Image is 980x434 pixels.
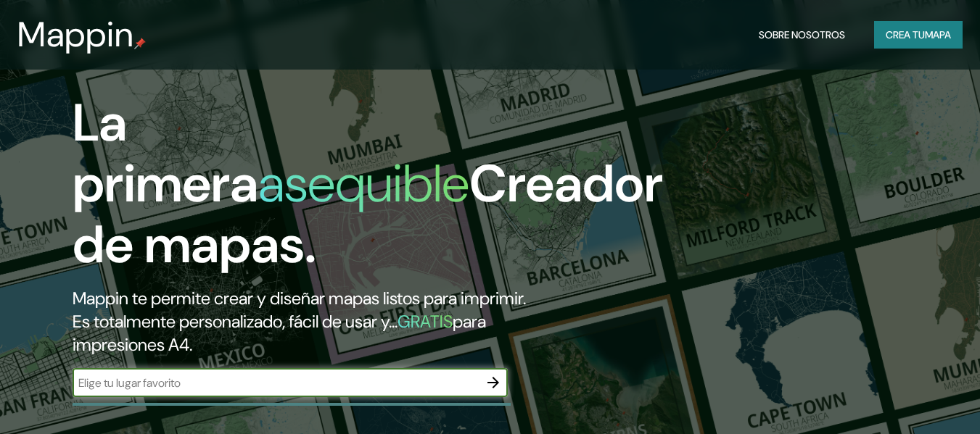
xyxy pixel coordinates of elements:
font: Crea tu [886,28,925,41]
font: Sobre nosotros [759,28,845,41]
button: Crea tumapa [874,21,963,49]
font: Mappin [17,12,134,57]
button: Sobre nosotros [753,21,851,49]
font: Mappin te permite crear y diseñar mapas listos para imprimir. [73,287,526,309]
font: asequible [258,150,469,217]
font: Es totalmente personalizado, fácil de usar y... [73,310,398,333]
input: Elige tu lugar favorito [73,375,479,391]
font: La primera [73,89,258,217]
img: pin de mapeo [134,38,146,49]
font: para impresiones A4. [73,310,486,356]
font: GRATIS [398,310,453,333]
font: Creador de mapas. [73,150,663,278]
font: mapa [925,28,951,41]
